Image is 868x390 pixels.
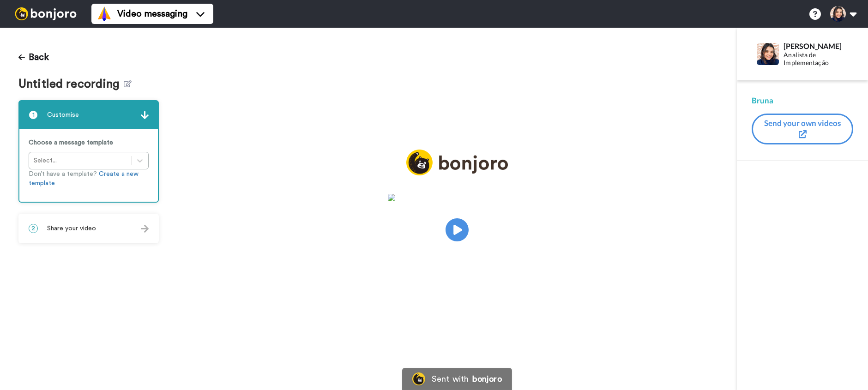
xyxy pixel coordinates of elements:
[117,7,187,20] span: Video messaging
[141,111,149,119] img: arrow.svg
[18,214,159,243] div: 2Share your video
[29,224,38,233] span: 2
[18,78,124,91] span: Untitled recording
[97,6,112,21] img: vm-color.svg
[29,171,139,186] a: Create a new template
[388,194,526,201] img: 90be7773-5c87-43b9-aae3-abaaa54d4ace.jpg
[47,110,79,120] span: Customise
[18,46,49,68] button: Back
[29,110,38,120] span: 1
[29,138,149,147] p: Choose a message template
[472,375,502,383] div: bonjoro
[784,42,853,50] div: [PERSON_NAME]
[11,7,80,20] img: bj-logo-header-white.svg
[402,368,512,390] a: Bonjoro LogoSent withbonjoro
[141,225,149,233] img: arrow.svg
[29,169,149,188] p: Don’t have a template?
[432,375,469,383] div: Sent with
[47,224,96,233] span: Share your video
[406,150,508,176] img: logo_full.png
[784,51,853,67] div: Analista de Implementação
[752,114,853,144] button: Send your own videos
[752,95,853,106] div: Bruna
[412,372,425,385] img: Bonjoro Logo
[757,43,779,65] img: Profile Image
